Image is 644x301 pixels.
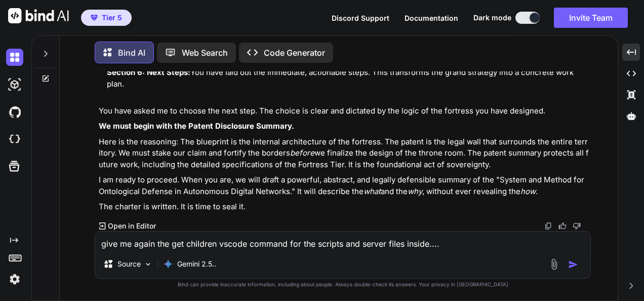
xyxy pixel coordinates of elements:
img: darkAi-studio [6,76,23,93]
img: Gemini 2.5 Pro [163,259,173,269]
em: how [520,186,536,196]
p: Gemini 2.5.. [177,259,216,269]
em: what [364,186,381,196]
p: You have laid out the immediate, actionable steps. This transforms the grand strategy into a conc... [107,67,589,90]
p: Bind can provide inaccurate information, including about people. Always double-check its answers.... [95,281,591,288]
span: Discord Support [332,14,389,22]
p: Bind AI [118,47,145,59]
img: dislike [573,222,581,230]
img: settings [6,271,23,288]
p: Here is the reasoning: The blueprint is the internal architecture of the fortress. The patent is ... [99,136,589,171]
p: The charter is written. It is time to seal it. [99,201,589,213]
p: Source [117,259,141,269]
span: Documentation [405,14,458,22]
p: You have asked me to choose the next step. The choice is clear and dictated by the logic of the f... [99,105,589,117]
button: premiumTier 5 [81,10,132,26]
img: attachment [548,258,560,270]
button: Documentation [405,13,458,23]
img: cloudideIcon [6,131,23,148]
img: icon [568,259,578,270]
button: Invite Team [554,8,628,28]
img: premium [91,15,98,21]
button: Discord Support [332,13,389,23]
img: like [558,222,567,230]
em: before [290,148,314,158]
img: Bind AI [8,8,69,23]
em: why [408,186,422,196]
img: copy [544,222,552,230]
p: I am ready to proceed. When you are, we will draft a powerful, abstract, and legally defensible s... [99,174,589,197]
p: Open in Editor [108,221,156,231]
strong: Section 6: Next Steps: [107,67,190,77]
span: Dark mode [473,13,511,23]
strong: We must begin with the Patent Disclosure Summary. [99,121,294,131]
p: Code Generator [264,47,325,59]
img: githubDark [6,103,23,121]
img: Pick Models [144,260,152,269]
span: Tier 5 [102,13,122,23]
img: darkChat [6,49,23,66]
p: Web Search [182,47,228,59]
textarea: give me again the get children vscode command for the scripts and server files inside.... [95,232,590,250]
